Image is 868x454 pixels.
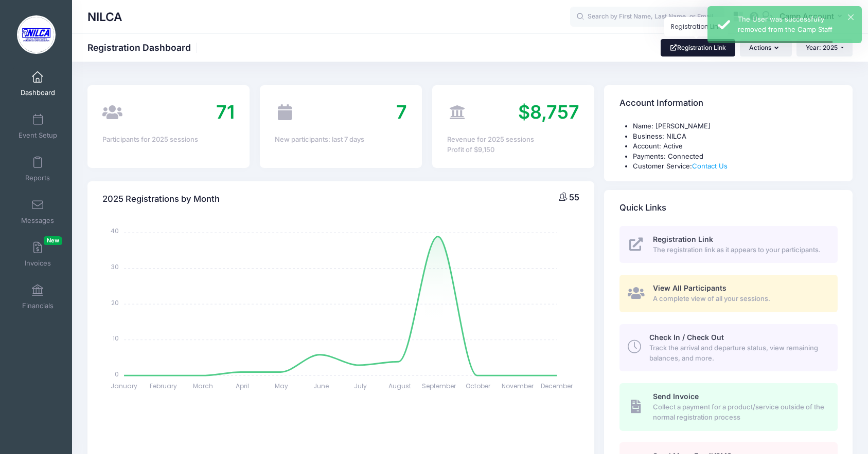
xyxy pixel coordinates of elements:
span: Send Invoice [653,392,699,401]
li: Payments: Connected [633,152,838,162]
h4: 2025 Registrations by Month [102,185,220,214]
tspan: April [236,382,249,390]
span: View All Participants [653,283,727,292]
button: Camp Account [773,5,853,29]
tspan: 0 [115,370,119,379]
tspan: June [313,382,329,390]
button: Year: 2025 [796,39,853,56]
div: The User was successfully removed from the Camp Staff [738,14,854,34]
h1: NILCA [87,5,122,29]
tspan: 30 [111,262,119,271]
span: 7 [396,101,407,123]
span: Invoices [25,259,51,268]
a: View All Participants A complete view of all your sessions. [619,275,838,312]
tspan: 20 [111,298,119,307]
tspan: May [275,382,288,390]
img: NILCA [17,15,56,54]
tspan: July [354,382,367,390]
tspan: November [502,382,534,390]
span: Year: 2025 [806,44,838,51]
li: Customer Service: [633,161,838,172]
span: Reports [25,174,50,182]
a: Reports [13,151,62,187]
button: Actions [740,39,791,56]
a: Messages [13,194,62,230]
h4: Account Information [619,89,703,118]
tspan: 10 [113,334,119,343]
span: Collect a payment for a product/service outside of the normal registration process [653,402,826,422]
span: Messages [21,216,54,225]
a: Registration Link The registration link as it appears to your participants. [619,226,838,263]
span: New [44,236,62,245]
span: Check In / Check Out [649,333,724,342]
a: Event Setup [13,108,62,144]
tspan: August [388,382,411,390]
tspan: January [111,382,137,390]
span: Track the arrival and departure status, view remaining balances, and more. [649,343,826,363]
li: Name: [PERSON_NAME] [633,121,838,131]
span: Event Setup [19,131,57,140]
li: Business: NILCA [633,131,838,142]
a: Registration Link [661,39,735,56]
a: Check In / Check Out Track the arrival and departure status, view remaining balances, and more. [619,324,838,371]
span: The registration link as it appears to your participants. [653,245,826,255]
a: Dashboard [13,66,62,102]
div: New participants: last 7 days [275,135,407,145]
tspan: December [541,382,574,390]
span: Registration Link [653,235,713,243]
tspan: March [193,382,213,390]
a: Financials [13,279,62,315]
a: Contact Us [692,162,728,170]
div: Participants for 2025 sessions [102,135,235,145]
a: Send Invoice Collect a payment for a product/service outside of the normal registration process [619,383,838,430]
button: × [848,14,854,20]
span: 71 [216,101,235,123]
tspan: 40 [111,227,119,236]
li: Account: Active [633,141,838,152]
div: Registration Link [664,17,728,36]
span: 55 [569,192,579,202]
span: $8,757 [518,101,579,123]
tspan: September [422,382,456,390]
span: A complete view of all your sessions. [653,294,826,304]
input: Search by First Name, Last Name, or Email... [570,7,724,27]
h1: Registration Dashboard [87,42,200,53]
div: Revenue for 2025 sessions Profit of $9,150 [447,135,579,155]
a: InvoicesNew [13,236,62,272]
h4: Quick Links [619,193,666,222]
tspan: October [466,382,491,390]
span: Dashboard [21,88,55,97]
span: Financials [22,301,54,310]
tspan: February [150,382,177,390]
